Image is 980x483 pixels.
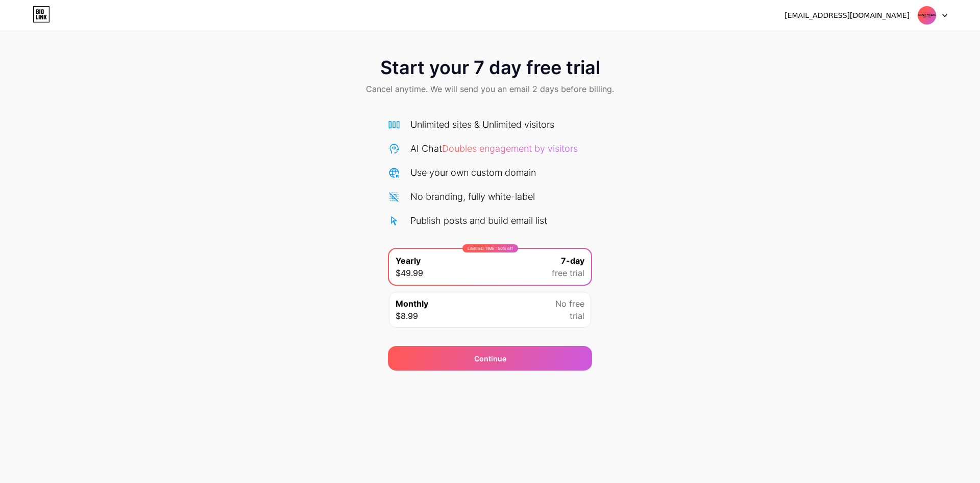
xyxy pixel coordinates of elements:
[380,57,600,78] span: Start your 7 day free trial
[396,310,418,322] span: $8.99
[410,166,536,179] div: Use your own custom domain
[396,267,423,279] span: $49.99
[561,255,584,267] span: 7-day
[442,143,578,154] span: Doubles engagement by visitors
[555,297,584,310] span: No free
[785,10,910,21] div: [EMAIL_ADDRESS][DOMAIN_NAME]
[410,214,547,227] div: Publish posts and build email list
[570,310,584,322] span: trial
[410,118,554,131] div: Unlimited sites & Unlimited visitors
[917,6,937,25] img: crazypaverssupplier
[474,353,506,364] div: Continue
[410,190,535,203] div: No branding, fully white-label
[396,255,421,267] span: Yearly
[366,83,614,95] span: Cancel anytime. We will send you an email 2 days before billing.
[396,297,428,310] span: Monthly
[410,142,578,155] div: AI Chat
[462,244,518,252] div: LIMITED TIME : 50% off
[552,267,584,279] span: free trial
